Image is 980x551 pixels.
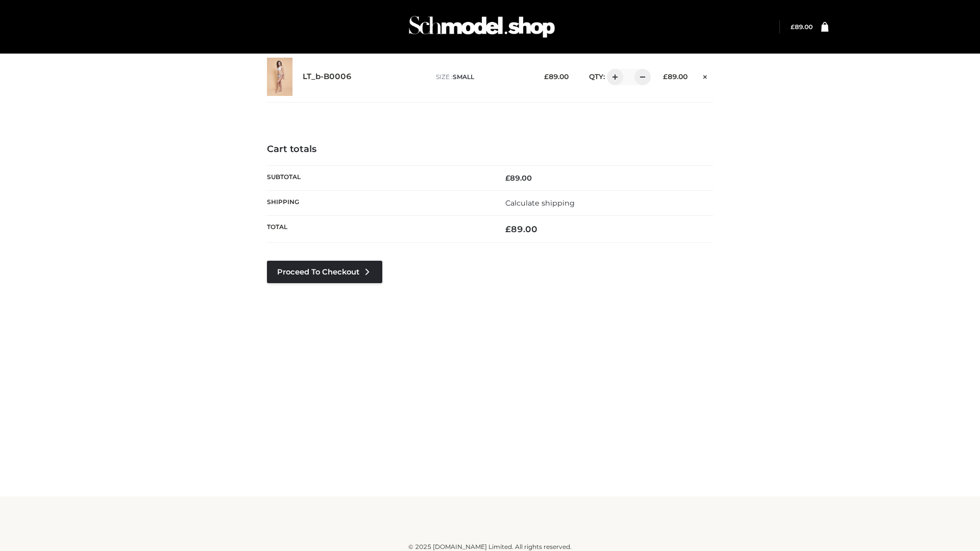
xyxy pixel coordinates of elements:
span: £ [544,72,549,81]
bdi: 89.00 [544,72,569,81]
span: £ [505,224,511,234]
a: Calculate shipping [505,198,575,208]
bdi: 89.00 [505,173,532,183]
img: Schmodel Admin 964 [405,7,558,47]
h4: Cart totals [267,144,713,155]
img: LT_b-B0006 - SMALL [267,58,292,96]
span: £ [791,23,795,31]
p: size : [436,72,528,82]
a: LT_b-B0006 [303,72,352,82]
span: £ [505,173,510,183]
th: Subtotal [267,165,490,190]
a: Remove this item [698,69,713,82]
th: Total [267,216,490,243]
bdi: 89.00 [791,23,813,31]
bdi: 89.00 [505,224,537,234]
span: SMALL [453,73,474,81]
span: £ [663,72,668,81]
th: Shipping [267,190,490,215]
div: QTY: [579,69,647,85]
bdi: 89.00 [663,72,688,81]
a: £89.00 [791,23,813,31]
a: Proceed to Checkout [267,261,382,283]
